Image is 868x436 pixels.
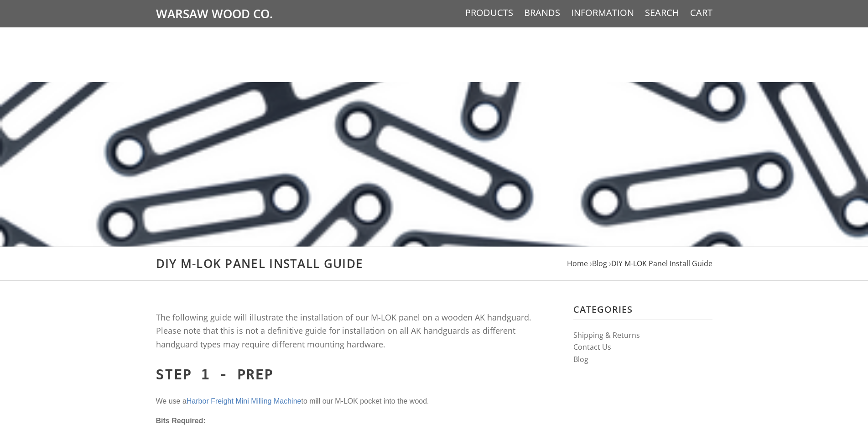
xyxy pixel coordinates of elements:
span: The following guide will illustrate the installation of our M-LOK panel on a wooden AK handguard.... [156,312,531,350]
li: › [609,257,712,270]
a: DIY M-LOK Panel Install Guide [611,258,712,268]
a: Home [567,258,588,268]
span: Step 1 - Prep [156,367,274,383]
a: Harbor Freight Mini Milling Machine [187,397,301,405]
li: › [590,257,607,270]
a: Products [465,7,513,19]
a: Information [571,7,634,19]
a: Contact Us [573,342,611,352]
a: Search [645,7,679,19]
span: We use a to mill our M-LOK pocket into the wood. [156,397,429,405]
a: Blog [573,354,588,364]
a: Shipping & Returns [573,330,640,340]
h3: Categories [573,304,712,320]
a: Blog [592,258,607,268]
a: Brands [524,7,560,19]
h1: DIY M-LOK Panel Install Guide [156,256,712,271]
a: Cart [690,7,712,19]
span: Bits Required: [156,417,206,425]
